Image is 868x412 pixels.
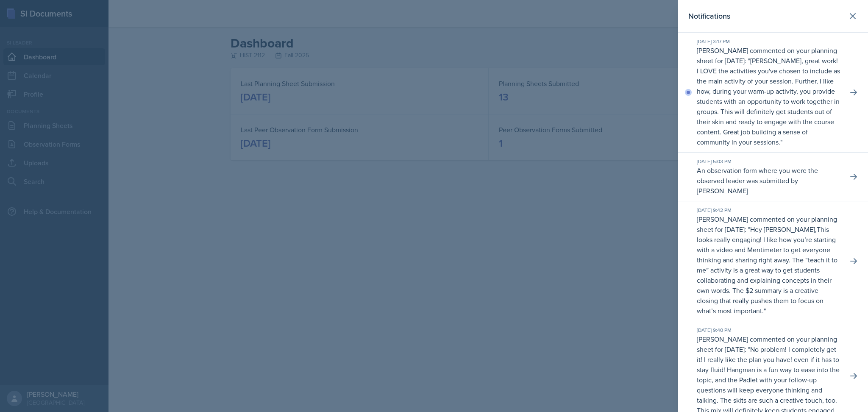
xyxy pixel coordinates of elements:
[697,326,841,334] div: [DATE] 9:40 PM
[697,214,841,316] p: [PERSON_NAME] commented on your planning sheet for [DATE]: " "
[697,158,841,165] div: [DATE] 5:03 PM
[697,56,840,147] p: [PERSON_NAME], great work! I LOVE the activities you've chosen to include as the main activity of...
[697,38,841,45] div: [DATE] 3:17 PM
[750,225,817,234] p: Hey [PERSON_NAME],
[697,165,841,196] p: An observation form where you were the observed leader was submitted by [PERSON_NAME]
[697,206,841,214] div: [DATE] 9:42 PM
[697,225,837,315] p: This looks really engaging! I like how you’re starting with a video and Mentimeter to get everyon...
[688,10,730,22] h2: Notifications
[697,45,841,147] p: [PERSON_NAME] commented on your planning sheet for [DATE]: " "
